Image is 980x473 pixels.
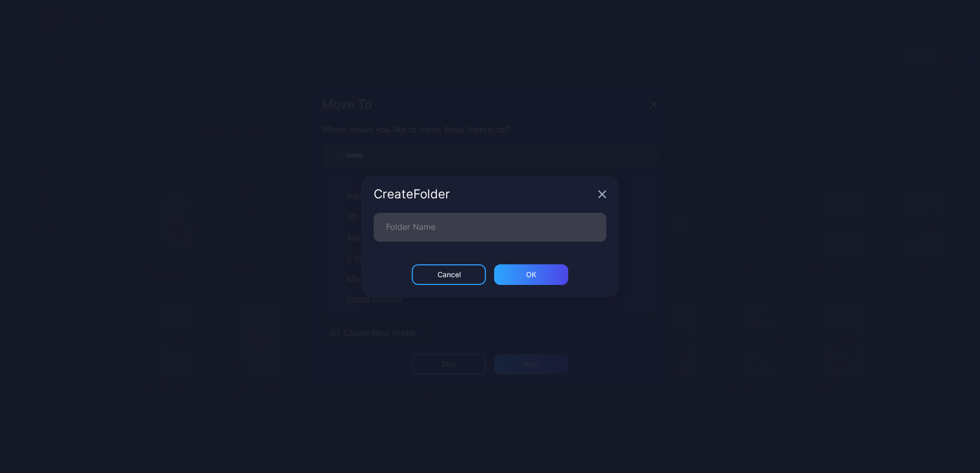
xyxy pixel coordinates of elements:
div: ОК [526,271,536,279]
div: Create Folder [374,188,594,200]
button: Cancel [412,264,486,285]
input: Folder Name [374,213,606,242]
button: ОК [494,264,568,285]
div: Cancel [437,271,461,279]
